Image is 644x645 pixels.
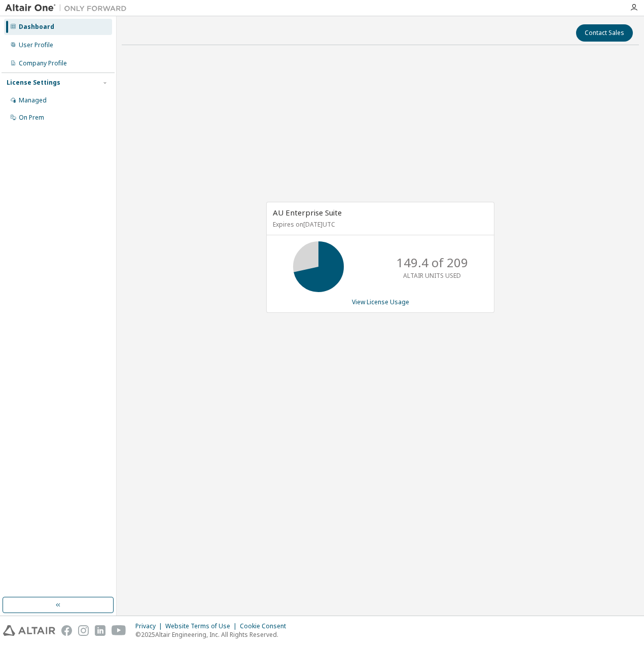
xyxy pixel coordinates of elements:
img: instagram.svg [78,625,89,636]
div: Managed [19,96,47,104]
div: User Profile [19,41,53,49]
div: Website Terms of Use [165,622,240,630]
div: Company Profile [19,59,67,67]
span: AU Enterprise Suite [273,207,342,218]
div: Cookie Consent [240,622,292,630]
img: linkedin.svg [95,625,105,636]
p: © 2025 Altair Engineering, Inc. All Rights Reserved. [135,630,292,639]
p: ALTAIR UNITS USED [403,271,461,280]
img: youtube.svg [112,625,126,636]
img: facebook.svg [61,625,72,636]
div: On Prem [19,114,44,122]
div: Dashboard [19,23,54,31]
div: Privacy [135,622,165,630]
img: Altair One [5,3,132,13]
p: 149.4 of 209 [397,254,468,271]
div: License Settings [7,79,60,87]
img: altair_logo.svg [3,625,55,636]
p: Expires on [DATE] UTC [273,220,485,229]
button: Contact Sales [576,24,633,42]
a: View License Usage [352,298,409,306]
